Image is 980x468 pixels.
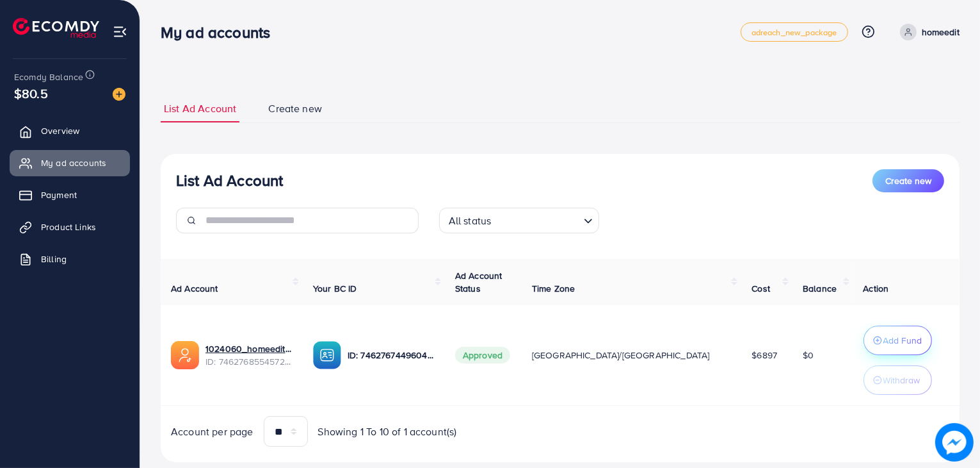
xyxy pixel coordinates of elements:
[935,423,974,462] img: image
[171,424,253,439] span: Account per page
[446,212,494,230] span: All status
[205,355,293,368] span: ID: 7462768554572742672
[895,24,960,40] a: homeedit
[41,156,106,169] span: My ad accounts
[13,18,99,38] img: logo
[872,169,944,192] button: Create new
[313,282,357,295] span: Your BC ID
[113,88,125,101] img: image
[164,101,236,116] span: List Ad Account
[751,349,777,362] span: $6897
[41,221,96,233] span: Product Links
[455,347,510,364] span: Approved
[313,341,341,369] img: ic-ba-acc.ded83a64.svg
[864,282,889,295] span: Action
[268,101,322,116] span: Create new
[751,28,837,37] span: adreach_new_package
[532,282,575,295] span: Time Zone
[10,214,130,240] a: Product Links
[751,282,770,295] span: Cost
[10,246,130,272] a: Billing
[205,342,293,355] a: 1024060_homeedit7_1737561213516
[803,282,837,295] span: Balance
[10,182,130,208] a: Payment
[14,71,83,83] span: Ecomdy Balance
[803,349,814,362] span: $0
[176,171,283,190] h3: List Ad Account
[41,124,79,137] span: Overview
[455,269,502,295] span: Ad Account Status
[864,365,932,395] button: Withdraw
[883,372,920,388] p: Withdraw
[885,174,931,187] span: Create new
[922,24,960,40] p: homeedit
[439,208,599,233] div: Search for option
[532,349,710,362] span: [GEOGRAPHIC_DATA]/[GEOGRAPHIC_DATA]
[171,341,199,369] img: ic-ads-acc.e4c84228.svg
[113,24,127,39] img: menu
[205,342,293,369] div: <span class='underline'>1024060_homeedit7_1737561213516</span></br>7462768554572742672
[41,253,67,265] span: Billing
[348,347,435,363] p: ID: 7462767449604177937
[883,333,922,348] p: Add Fund
[10,118,130,144] a: Overview
[41,188,77,201] span: Payment
[14,84,48,103] span: $80.5
[495,209,578,230] input: Search for option
[171,282,218,295] span: Ad Account
[741,22,848,42] a: adreach_new_package
[864,326,932,355] button: Add Fund
[10,150,130,176] a: My ad accounts
[161,23,280,42] h3: My ad accounts
[318,424,457,439] span: Showing 1 To 10 of 1 account(s)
